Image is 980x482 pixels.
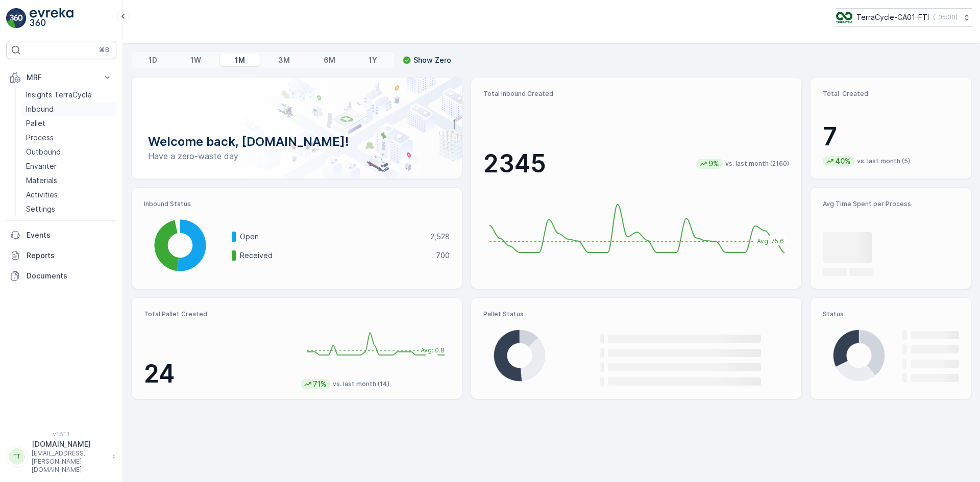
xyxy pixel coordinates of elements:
[190,55,201,65] p: 1W
[240,232,424,242] p: Open
[22,116,116,131] a: Pallet
[26,133,54,143] p: Process
[6,431,116,437] span: v 1.51.1
[235,55,245,65] p: 1M
[856,12,929,22] p: TerraCycle-CA01-FTI
[26,90,92,100] p: Insights TerraCycle
[436,250,450,261] p: 700
[725,160,789,168] p: vs. last month (2160)
[99,46,109,54] p: ⌘B
[278,55,290,65] p: 3M
[22,173,116,188] a: Materials
[27,72,96,83] p: MRF
[22,188,116,202] a: Activities
[26,147,61,157] p: Outbound
[333,380,389,388] p: vs. last month (14)
[22,131,116,145] a: Process
[6,245,116,266] a: Reports
[834,156,852,166] p: 40%
[483,90,789,98] p: Total Inbound Created
[144,310,292,318] p: Total Pallet Created
[6,8,27,29] img: logo
[30,8,73,29] img: logo_light-DOdMpM7g.png
[823,200,959,208] p: Avg Time Spent per Process
[144,200,450,208] p: Inbound Status
[823,90,959,98] p: Total Created
[836,8,972,27] button: TerraCycle-CA01-FTI(-05:00)
[27,250,112,261] p: Reports
[312,379,328,389] p: 71%
[26,104,54,114] p: Inbound
[324,55,335,65] p: 6M
[823,310,959,318] p: Status
[6,439,116,474] button: TT[DOMAIN_NAME][EMAIL_ADDRESS][PERSON_NAME][DOMAIN_NAME]
[26,175,57,186] p: Materials
[22,88,116,102] a: Insights TerraCycle
[483,310,789,318] p: Pallet Status
[430,232,450,242] p: 2,528
[6,266,116,286] a: Documents
[22,159,116,173] a: Envanter
[369,55,377,65] p: 1Y
[6,225,116,245] a: Events
[933,13,958,21] p: ( -05:00 )
[22,202,116,216] a: Settings
[27,230,112,240] p: Events
[26,190,58,200] p: Activities
[144,359,292,389] p: 24
[148,134,446,150] p: Welcome back, [DOMAIN_NAME]!
[32,439,107,449] p: [DOMAIN_NAME]
[26,161,57,171] p: Envanter
[823,121,959,152] p: 7
[857,157,910,165] p: vs. last month (5)
[6,67,116,88] button: MRF
[240,250,429,261] p: Received
[9,448,25,465] div: TT
[26,204,55,214] p: Settings
[836,12,852,23] img: TC_BVHiTW6.png
[26,118,45,129] p: Pallet
[22,145,116,159] a: Outbound
[148,150,446,162] p: Have a zero-waste day
[483,148,546,179] p: 2345
[27,271,112,281] p: Documents
[413,55,451,65] p: Show Zero
[149,55,157,65] p: 1D
[22,102,116,116] a: Inbound
[32,449,107,474] p: [EMAIL_ADDRESS][PERSON_NAME][DOMAIN_NAME]
[707,159,720,169] p: 9%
